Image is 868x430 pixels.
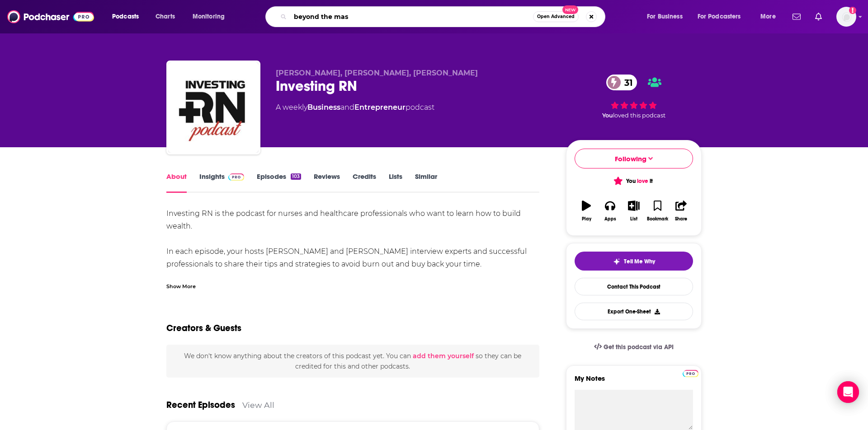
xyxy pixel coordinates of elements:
[836,7,856,27] button: Show profile menu
[276,69,478,77] span: [PERSON_NAME], [PERSON_NAME], [PERSON_NAME]
[754,9,787,24] button: open menu
[168,62,259,153] img: Investing RN
[698,10,741,23] span: For Podcasters
[257,172,301,193] a: Episodes103
[613,112,665,119] span: loved this podcast
[354,103,406,112] a: Entrepreneur
[166,399,235,411] a: Recent Episodes
[637,178,648,185] span: love
[340,103,354,112] span: and
[575,149,693,168] button: Following
[274,6,614,27] div: Search podcasts, credits, & more...
[598,195,622,227] button: Apps
[291,173,301,180] div: 103
[314,172,340,193] a: Reviews
[242,400,274,410] a: View All
[389,172,402,193] a: Lists
[647,10,683,23] span: For Business
[624,258,655,265] span: Tell Me Why
[646,195,669,227] button: Bookmark
[692,9,754,24] button: open menu
[604,216,616,222] div: Apps
[166,207,539,334] div: Investing RN is the podcast for nurses and healthcare professionals who want to learn how to buil...
[566,69,702,125] div: 31Youloved this podcast
[575,303,693,320] button: Export One-Sheet
[353,172,376,193] a: Credits
[575,252,693,271] button: tell me why sparkleTell Me Why
[630,216,637,222] div: List
[837,381,859,403] div: Open Intercom Messenger
[193,10,225,23] span: Monitoring
[575,374,693,390] label: My Notes
[112,10,139,23] span: Podcasts
[575,195,598,227] button: Play
[615,75,637,90] span: 31
[575,278,693,295] a: Contact This Podcast
[199,172,244,193] a: InsightsPodchaser Pro
[7,8,94,25] img: Podchaser - Follow, Share and Rate Podcasts
[587,336,681,358] a: Get this podcast via API
[836,7,856,27] img: User Profile
[537,14,575,19] span: Open Advanced
[683,369,698,377] a: Pro website
[811,9,826,24] a: Show notifications dropdown
[613,258,620,265] img: tell me why sparkle
[615,154,646,163] span: Following
[166,172,187,193] a: About
[533,11,579,22] button: Open AdvancedNew
[670,195,693,227] button: Share
[836,7,856,27] span: Logged in as JPodGuide
[606,75,637,90] a: 31
[683,370,698,377] img: Podchaser Pro
[228,173,244,181] img: Podchaser Pro
[413,352,474,360] button: add them yourself
[604,343,674,351] span: Get this podcast via API
[602,112,613,119] span: You
[789,9,804,24] a: Show notifications dropdown
[106,9,151,24] button: open menu
[150,9,180,24] a: Charts
[562,5,579,14] span: New
[307,103,340,112] a: Business
[582,216,591,222] div: Play
[290,9,533,24] input: Search podcasts, credits, & more...
[276,102,434,113] div: A weekly podcast
[575,172,693,190] button: You love it
[186,9,236,24] button: open menu
[615,178,652,185] span: You it
[760,10,776,23] span: More
[166,322,241,334] h2: Creators & Guests
[622,195,646,227] button: List
[647,216,668,222] div: Bookmark
[675,216,687,222] div: Share
[641,9,694,24] button: open menu
[849,7,856,14] svg: Add a profile image
[184,352,521,370] span: We don't know anything about the creators of this podcast yet . You can so they can be credited f...
[415,172,437,193] a: Similar
[156,10,175,23] span: Charts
